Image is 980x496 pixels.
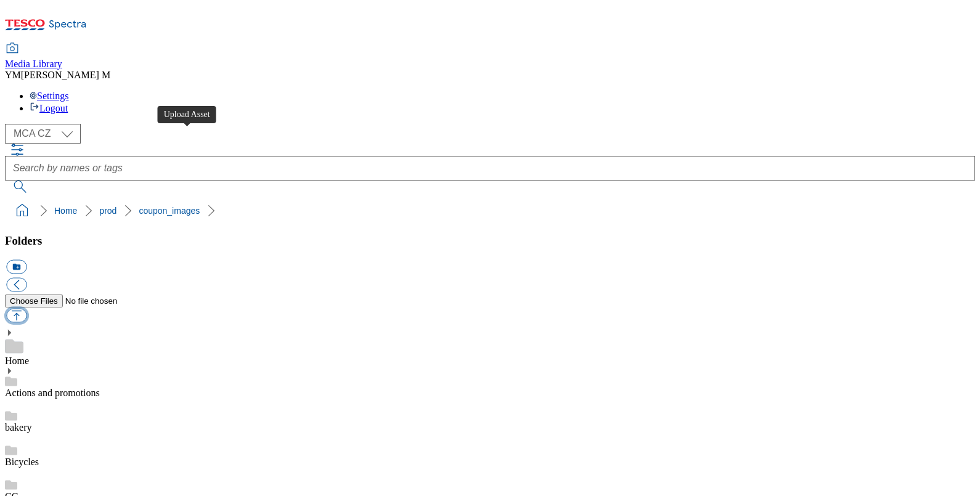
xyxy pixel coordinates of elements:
h3: Folders [5,234,975,248]
a: Home [54,206,77,216]
input: Search by names or tags [5,156,975,181]
span: YM [5,70,21,80]
span: Media Library [5,59,62,69]
a: bakery [5,422,32,433]
nav: breadcrumb [5,199,975,222]
span: [PERSON_NAME] M [21,70,110,80]
a: Actions and promotions [5,388,100,398]
a: Bicycles [5,457,39,467]
a: Home [5,356,29,366]
a: prod [99,206,116,216]
a: home [12,201,32,221]
a: coupon_images [139,206,200,216]
a: Logout [30,103,68,113]
a: Media Library [5,44,62,70]
a: Settings [30,91,69,101]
